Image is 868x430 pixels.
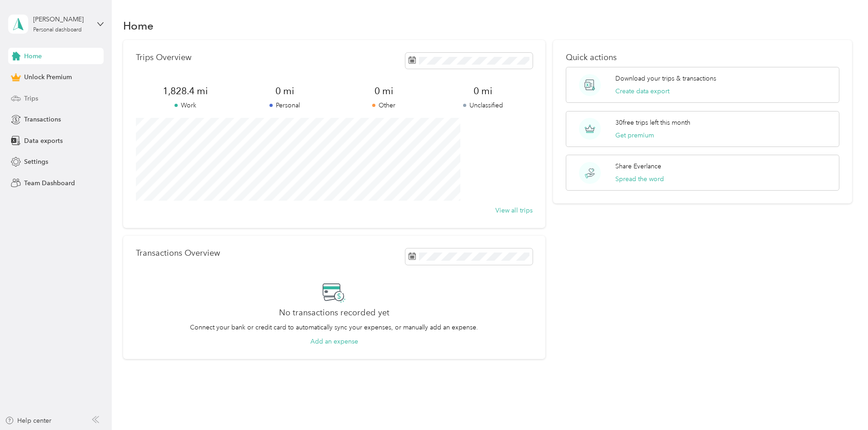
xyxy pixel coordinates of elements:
p: Unclassified [433,101,532,110]
h1: Home [123,21,154,30]
div: [PERSON_NAME] [33,15,90,24]
p: Quick actions [566,53,839,62]
iframe: Everlance-gr Chat Button Frame [817,379,868,430]
span: Unlock Premium [24,72,72,82]
p: Personal [235,101,334,110]
button: View all trips [495,206,533,215]
span: Settings [24,157,48,167]
button: Help center [5,416,51,425]
button: Spread the word [615,174,664,184]
span: Transactions [24,115,61,124]
p: Work [136,101,235,110]
span: 0 mi [235,85,334,97]
span: 0 mi [334,85,433,97]
span: Data exports [24,136,63,146]
button: Add an expense [310,337,358,346]
span: Home [24,51,42,61]
span: Trips [24,94,38,103]
span: Team Dashboard [24,178,75,188]
p: 30 free trips left this month [615,118,690,127]
div: Personal dashboard [33,27,82,33]
p: Other [334,101,433,110]
span: 1,828.4 mi [136,85,235,97]
p: Share Everlance [615,162,661,171]
p: Connect your bank or credit card to automatically sync your expenses, or manually add an expense. [190,323,478,332]
span: 0 mi [433,85,532,97]
button: Create data export [615,86,669,96]
p: Transactions Overview [136,248,220,258]
p: Download your trips & transactions [615,74,716,83]
p: Trips Overview [136,53,191,62]
h2: No transactions recorded yet [279,308,389,318]
button: Get premium [615,131,654,140]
